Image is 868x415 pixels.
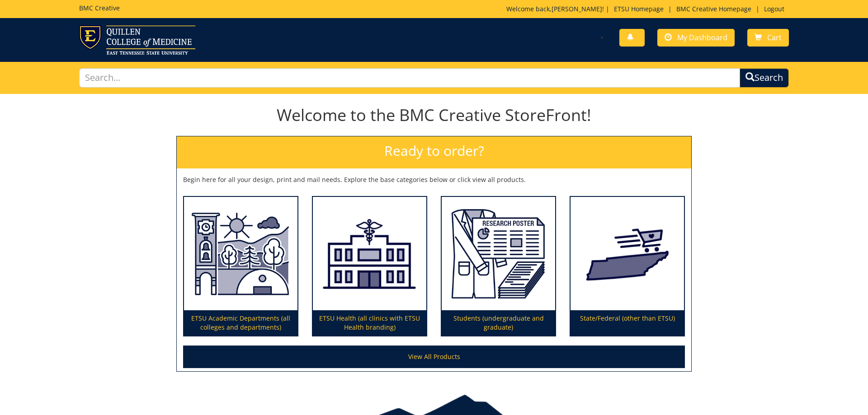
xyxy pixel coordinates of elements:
p: Begin here for all your design, print and mail needs. Explore the base categories below or click ... [183,175,685,184]
p: Students (undergraduate and graduate) [442,310,555,336]
p: ETSU Health (all clinics with ETSU Health branding) [313,310,426,336]
a: [PERSON_NAME] [552,5,602,13]
img: State/Federal (other than ETSU) [571,197,684,311]
a: Logout [759,5,789,13]
a: ETSU Academic Departments (all colleges and departments) [184,197,297,336]
span: Cart [767,33,782,42]
h1: Welcome to the BMC Creative StoreFront! [176,106,692,124]
button: Search [740,68,789,88]
img: Students (undergraduate and graduate) [442,197,555,311]
a: Cart [747,29,789,47]
p: ETSU Academic Departments (all colleges and departments) [184,310,297,336]
img: ETSU Health (all clinics with ETSU Health branding) [313,197,426,311]
h5: BMC Creative [79,5,120,11]
span: My Dashboard [677,33,727,42]
h2: Ready to order? [177,136,691,168]
a: View All Products [183,345,685,368]
p: Welcome back, ! | | | [506,5,789,14]
a: My Dashboard [657,29,735,47]
a: Students (undergraduate and graduate) [442,197,555,336]
a: State/Federal (other than ETSU) [571,197,684,336]
a: ETSU Health (all clinics with ETSU Health branding) [313,197,426,336]
p: State/Federal (other than ETSU) [571,310,684,336]
img: ETSU logo [79,25,195,55]
input: Search... [79,68,740,88]
img: ETSU Academic Departments (all colleges and departments) [184,197,297,311]
a: ETSU Homepage [609,5,668,13]
a: BMC Creative Homepage [672,5,756,13]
